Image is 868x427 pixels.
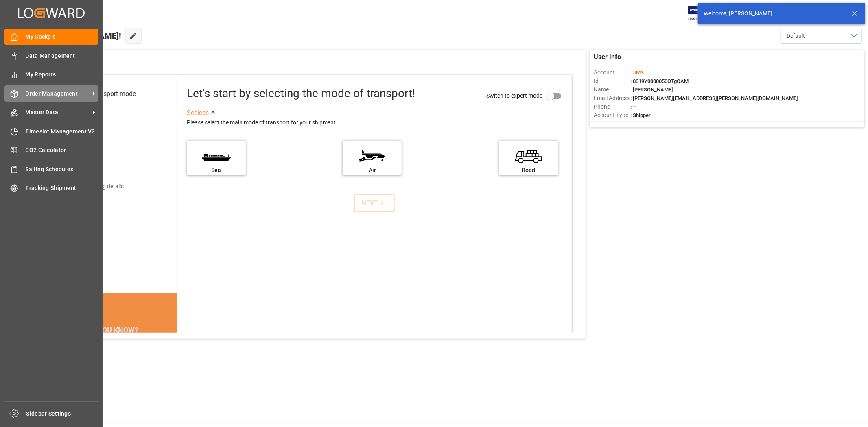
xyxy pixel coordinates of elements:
[594,85,630,94] span: Name
[4,161,98,177] a: Sailing Schedules
[503,166,554,174] div: Road
[26,165,98,174] span: Sailing Schedules
[781,28,862,44] button: open menu
[26,146,98,155] span: CO2 Calculator
[630,70,644,76] span: :
[486,92,542,98] span: Switch to expert mode
[34,28,121,44] span: Hello [PERSON_NAME]!
[26,108,90,117] span: Master Data
[191,166,242,174] div: Sea
[632,70,644,76] span: JIMS
[187,108,209,118] div: See less
[26,70,98,79] span: My Reports
[630,112,651,118] span: : Shipper
[704,9,844,18] div: Welcome, [PERSON_NAME]
[347,166,398,174] div: Air
[630,95,798,101] span: : [PERSON_NAME][EMAIL_ADDRESS][PERSON_NAME][DOMAIN_NAME]
[26,89,90,98] span: Order Management
[4,180,98,196] a: Tracking Shipment
[630,87,673,93] span: : [PERSON_NAME]
[688,6,716,20] img: Exertis%20JAM%20-%20Email%20Logo.jpg_1722504956.jpg
[4,48,98,63] a: Data Management
[594,94,630,102] span: Email Address
[4,123,98,139] a: Timeslot Management V2
[594,68,630,77] span: Account
[187,118,566,128] div: Please select the main mode of transport for your shipment.
[630,78,689,84] span: : 0019Y0000050OTgQAM
[787,32,805,40] span: Default
[362,198,387,208] div: NEXT
[4,142,98,158] a: CO2 Calculator
[46,322,177,339] div: DID YOU KNOW?
[594,111,630,120] span: Account Type
[354,194,395,212] button: NEXT
[630,104,637,110] span: : —
[594,102,630,111] span: Phone
[26,127,98,136] span: Timeslot Management V2
[26,52,98,60] span: Data Management
[26,184,98,192] span: Tracking Shipment
[26,410,99,418] span: Sidebar Settings
[4,29,98,45] a: My Cockpit
[187,85,415,102] div: Let's start by selecting the mode of transport!
[26,33,98,41] span: My Cockpit
[73,89,136,99] div: Select transport mode
[594,77,630,85] span: Id
[4,67,98,83] a: My Reports
[594,52,621,62] span: User Info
